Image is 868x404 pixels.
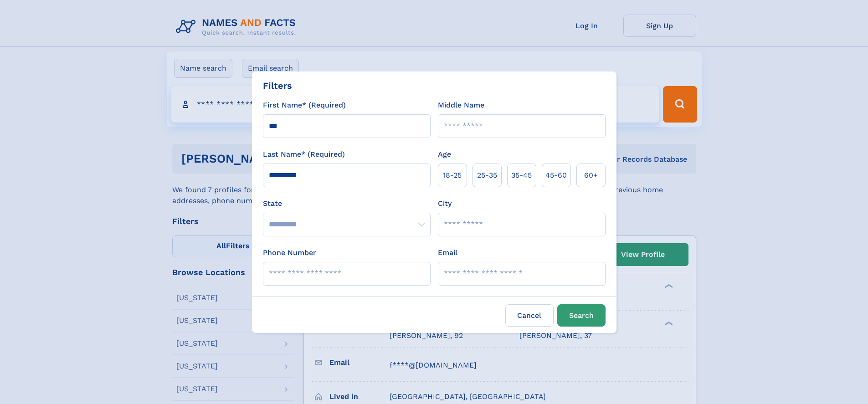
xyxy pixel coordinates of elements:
[263,79,292,92] div: Filters
[263,149,345,160] label: Last Name* (Required)
[477,170,497,181] span: 25‑35
[557,304,606,327] button: Search
[263,198,431,209] label: State
[511,170,532,181] span: 35‑45
[263,100,346,111] label: First Name* (Required)
[438,198,452,209] label: City
[438,149,451,160] label: Age
[438,247,457,258] label: Email
[584,170,598,181] span: 60+
[505,304,554,327] label: Cancel
[545,170,567,181] span: 45‑60
[263,247,316,258] label: Phone Number
[443,170,462,181] span: 18‑25
[438,100,484,111] label: Middle Name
